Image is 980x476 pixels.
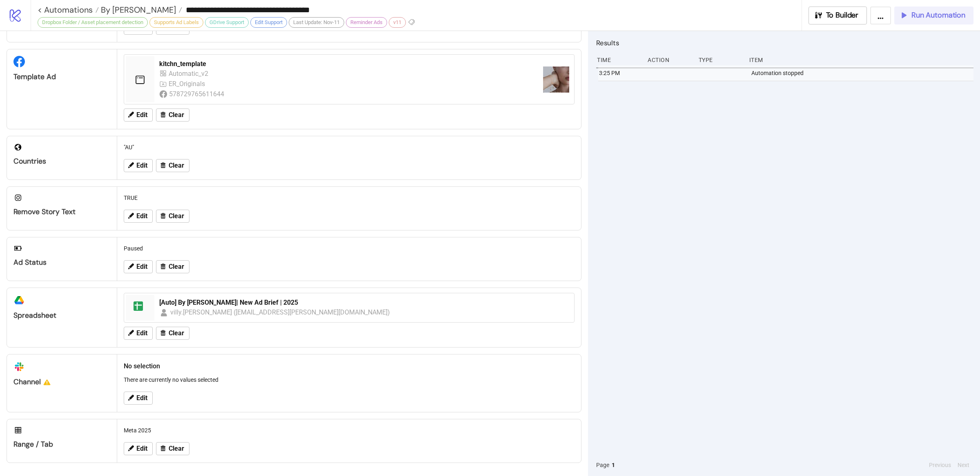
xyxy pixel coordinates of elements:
span: By [PERSON_NAME] [99,4,176,15]
a: < Automations [38,6,99,14]
button: Edit [124,260,153,273]
span: Edit [136,394,147,402]
div: Ad Status [13,258,110,267]
div: Reminder Ads [346,17,387,28]
div: Automatic_v2 [169,69,210,79]
div: Range / Tab [13,440,110,449]
div: Paused [120,241,578,256]
span: Run Automation [911,11,965,20]
button: Previous [927,461,953,469]
div: Automation stopped [751,65,976,81]
button: Clear [156,108,189,122]
button: Run Automation [894,7,973,24]
span: Edit [136,213,147,220]
div: GDrive Support [205,17,249,28]
span: Clear [169,330,184,337]
div: Item [748,52,973,68]
span: Edit [136,162,147,169]
div: v11 [389,17,406,28]
span: Clear [169,263,184,270]
span: Clear [169,162,184,169]
button: Edit [124,210,153,223]
button: Edit [124,108,153,122]
span: Edit [136,263,147,270]
button: Clear [156,327,189,340]
button: Clear [156,210,189,223]
div: Meta 2025 [120,423,578,438]
button: To Builder [808,7,867,24]
div: "AU" [120,139,578,155]
div: villy.[PERSON_NAME] ([EMAIL_ADDRESS][PERSON_NAME][DOMAIN_NAME]) [170,307,390,317]
div: Action [647,52,692,68]
div: ER_Originals [169,79,207,89]
div: [Auto] By [PERSON_NAME]| New Ad Brief | 2025 [159,298,569,307]
div: Channel [13,377,110,387]
div: Last Update: Nov-11 [289,17,344,28]
div: Countries [13,157,110,166]
h2: Results [596,38,973,48]
div: Spreadsheet [13,311,110,320]
button: Edit [124,392,153,405]
span: To Builder [826,11,859,20]
div: TRUE [120,190,578,206]
span: Clear [169,213,184,220]
button: Edit [124,442,153,455]
button: Clear [156,260,189,273]
div: kitchn_template [159,60,537,69]
button: Next [955,461,972,469]
button: Clear [156,159,189,172]
button: Clear [156,442,189,455]
div: 3:25 PM [598,65,643,81]
button: 1 [609,461,617,469]
div: Supports Ad Labels [149,17,203,28]
div: Dropbox Folder / Asset placement detection [38,17,148,28]
span: Edit [136,445,147,452]
h2: No selection [124,361,575,371]
div: Template Ad [13,72,110,82]
span: Clear [169,445,184,452]
p: There are currently no values selected [124,375,575,384]
div: Time [596,52,641,68]
div: Edit Support [250,17,287,28]
button: ... [870,7,891,24]
div: 578729765611644 [169,89,226,99]
span: Clear [169,111,184,119]
div: Type [698,52,743,68]
img: https://scontent-fra5-2.xx.fbcdn.net/v/t45.1600-4/491810685_4161197284112418_8076818386669981967_... [543,66,569,93]
a: By [PERSON_NAME] [99,6,182,14]
button: Edit [124,159,153,172]
div: Remove Story Text [13,207,110,217]
span: Page [596,461,609,469]
button: Edit [124,327,153,340]
span: Edit [136,111,147,119]
span: Edit [136,330,147,337]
